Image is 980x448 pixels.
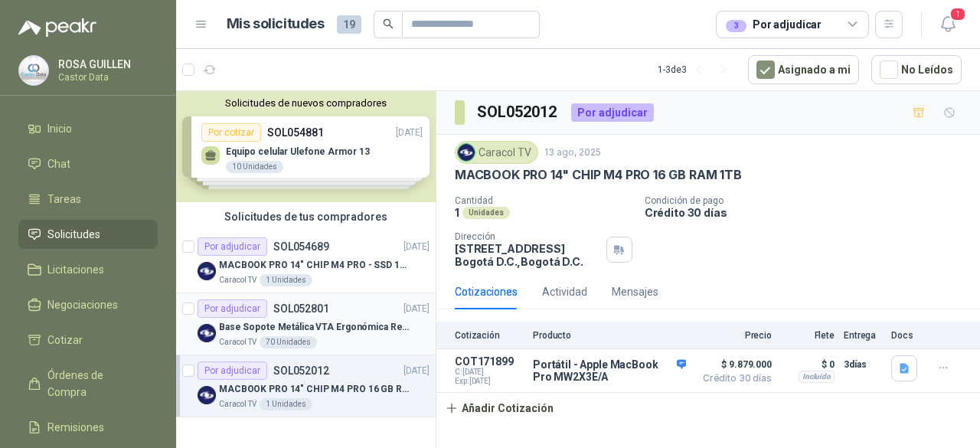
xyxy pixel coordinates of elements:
[176,231,436,293] a: Por adjudicarSOL054689[DATE] Company LogoMACBOOK PRO 14" CHIP M4 PRO - SSD 1TB RAM 24GBCaracol TV...
[198,386,216,404] img: Company Logo
[19,56,48,85] img: Company Logo
[260,274,312,286] div: 1 Unidades
[403,302,430,316] p: [DATE]
[47,419,104,436] span: Remisiones
[949,7,966,21] span: 1
[781,355,835,374] p: $ 0
[455,355,524,368] p: COT171899
[219,336,256,348] p: Caracol TV
[612,283,658,300] div: Mensajes
[260,398,312,410] div: 1 Unidades
[533,358,686,383] p: Portátil - Apple MacBook Pro MW2X3E/A
[542,283,587,300] div: Actividad
[18,325,158,355] a: Cotizar
[18,413,158,442] a: Remisiones
[273,303,329,314] p: SOL052801
[273,241,329,252] p: SOL054689
[198,324,216,342] img: Company Logo
[645,206,974,219] p: Crédito 30 días
[844,355,882,374] p: 3 días
[748,55,859,84] button: Asignado a mi
[18,18,96,37] img: Logo peakr
[844,330,882,341] p: Entrega
[458,144,475,161] img: Company Logo
[455,377,524,386] span: Exp: [DATE]
[219,398,256,410] p: Caracol TV
[260,336,317,348] div: 70 Unidades
[47,367,143,401] span: Órdenes de Compra
[571,103,654,122] div: Por adjudicar
[799,371,835,383] div: Incluido
[18,149,158,178] a: Chat
[47,332,83,348] span: Cotizar
[273,365,329,376] p: SOL052012
[934,11,962,38] button: 1
[871,55,962,84] button: No Leídos
[18,290,158,319] a: Negociaciones
[455,368,524,377] span: C: [DATE]
[18,220,158,249] a: Solicitudes
[455,195,632,206] p: Cantidad
[544,146,601,160] p: 13 ago, 2025
[47,296,118,313] span: Negociaciones
[383,18,394,29] span: search
[18,361,158,407] a: Órdenes de Compra
[58,73,154,82] p: Castor Data
[227,13,325,35] h1: Mis solicitudes
[436,393,562,423] button: Añadir Cotización
[462,207,510,219] div: Unidades
[891,330,922,341] p: Docs
[47,120,72,137] span: Inicio
[198,262,216,280] img: Company Logo
[455,206,459,219] p: 1
[726,16,822,33] div: Por adjudicar
[403,240,430,254] p: [DATE]
[176,355,436,417] a: Por adjudicarSOL052012[DATE] Company LogoMACBOOK PRO 14" CHIP M4 PRO 16 GB RAM 1TBCaracol TV1 Uni...
[695,374,772,383] span: Crédito 30 días
[47,261,104,278] span: Licitaciones
[455,283,518,300] div: Cotizaciones
[176,293,436,355] a: Por adjudicarSOL052801[DATE] Company LogoBase Sopote Metálica VTA Ergonómica Retráctil para Portá...
[455,242,600,268] p: [STREET_ADDRESS] Bogotá D.C. , Bogotá D.C.
[533,330,686,341] p: Producto
[403,364,430,378] p: [DATE]
[477,100,559,124] h3: SOL052012
[182,97,430,109] button: Solicitudes de nuevos compradores
[219,274,256,286] p: Caracol TV
[198,361,267,380] div: Por adjudicar
[658,57,736,82] div: 1 - 3 de 3
[47,191,81,208] span: Tareas
[198,237,267,256] div: Por adjudicar
[58,59,154,70] p: ROSA GUILLEN
[695,355,772,374] span: $ 9.879.000
[176,91,436,202] div: Solicitudes de nuevos compradoresPor cotizarSOL054881[DATE] Equipo celular Ulefone Armor 1310 Uni...
[645,195,974,206] p: Condición de pago
[219,320,410,335] p: Base Sopote Metálica VTA Ergonómica Retráctil para Portátil
[455,141,538,164] div: Caracol TV
[455,330,524,341] p: Cotización
[726,20,746,32] div: 3
[219,382,410,397] p: MACBOOK PRO 14" CHIP M4 PRO 16 GB RAM 1TB
[18,255,158,284] a: Licitaciones
[695,330,772,341] p: Precio
[18,185,158,214] a: Tareas
[455,167,742,183] p: MACBOOK PRO 14" CHIP M4 PRO 16 GB RAM 1TB
[455,231,600,242] p: Dirección
[198,299,267,318] div: Por adjudicar
[47,226,100,243] span: Solicitudes
[781,330,835,341] p: Flete
[337,15,361,34] span: 19
[18,114,158,143] a: Inicio
[176,202,436,231] div: Solicitudes de tus compradores
[47,155,70,172] span: Chat
[219,258,410,273] p: MACBOOK PRO 14" CHIP M4 PRO - SSD 1TB RAM 24GB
